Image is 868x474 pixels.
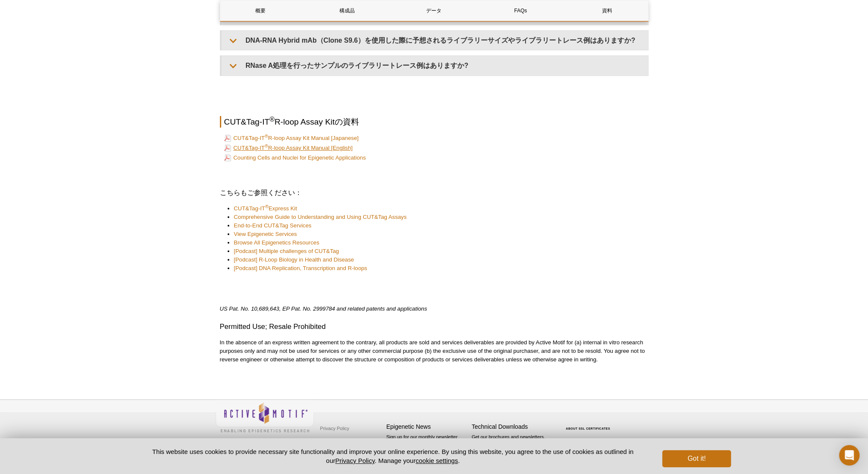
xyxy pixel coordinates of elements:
div: Open Intercom Messenger [839,445,859,465]
sup: ® [265,143,268,148]
a: Browse All Epigenetics Resources [234,238,319,247]
img: Active Motif, [216,400,314,434]
summary: DNA-RNA Hybrid mAb（Clone S9.6）を使用した際に予想されるライブラリーサイズやライブラリートレース例はありますか? [222,31,648,50]
a: View Epigenetic Services [234,230,297,238]
a: ABOUT SSL CERTIFICATES [566,427,610,430]
h2: CUT&Tag-IT R-loop Assay Kitの資料 [220,116,649,128]
button: cookie settings [415,457,458,464]
table: Click to Verify - This site chose Symantec SSL for secure e-commerce and confidential communicati... [557,415,621,433]
sup: ® [269,116,275,123]
button: Got it! [662,450,731,467]
a: 構成品 [307,0,387,21]
p: Sign up for our monthly newsletter highlighting recent publications in the field of epigenetics. [386,433,468,462]
a: [Podcast] Multiple challenges of CUT&Tag [234,247,339,256]
h4: Epigenetic News [386,423,468,430]
summary: RNase A処理を行ったサンプルのライブラリートレース例はありますか? [222,56,648,75]
a: CUT&Tag-IT®Express Kit [234,204,297,213]
a: Counting Cells and Nuclei for Epigenetic Applications [224,154,366,162]
a: CUT&Tag-IT®R-loop Assay Kit Manual [English] [224,143,353,153]
a: Terms & Conditions [318,435,363,448]
sup: ® [265,134,268,139]
a: [Podcast] R-Loop Biology in Health and Disease [234,256,354,264]
p: This website uses cookies to provide necessary site functionality and improve your online experie... [137,447,649,465]
sup: ® [265,204,269,209]
a: [Podcast] DNA Replication, Transcription and R-loops [234,264,367,273]
p: In the absence of an express written agreement to the contrary, all products are sold and service... [220,338,649,364]
p: Get our brochures and newsletters, or request them by mail. [472,433,553,455]
a: Privacy Policy [335,457,374,464]
a: 資料 [567,0,647,21]
h3: Permitted Use; Resale Prohibited [220,322,649,332]
a: データ [394,0,474,21]
a: Comprehensive Guide to Understanding and Using CUT&Tag Assays [234,213,407,221]
a: Privacy Policy [318,422,351,435]
h4: Technical Downloads [472,423,553,430]
a: FAQs [480,0,561,21]
a: End-to-End CUT&Tag Services [234,221,312,230]
em: US Pat. No. 10,689,643, EP Pat. No. 2999784 and related patents and applications [220,305,427,312]
a: CUT&Tag-IT®R-loop Assay Kit Manual [Japanese] [224,133,359,143]
a: 概要 [220,0,301,21]
h3: こちらもご参照ください： [220,188,649,198]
